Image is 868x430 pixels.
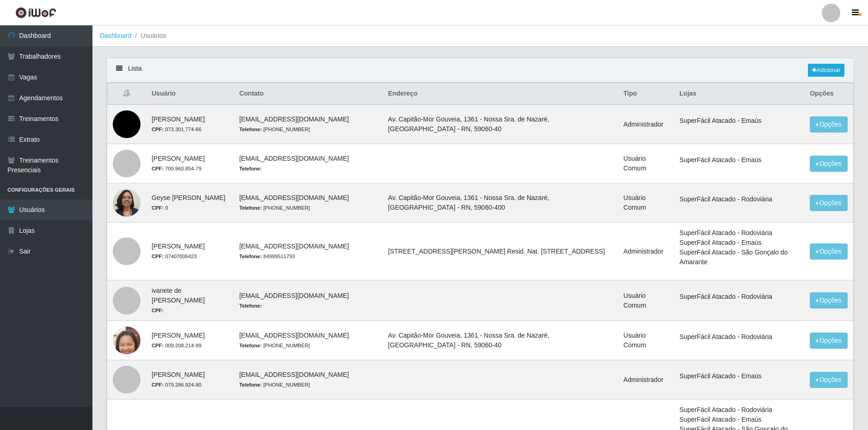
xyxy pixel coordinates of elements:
[679,194,799,204] li: SuperFácil Atacado - Rodoviária
[146,183,234,223] td: Geyse [PERSON_NAME]
[810,292,848,309] button: Opções
[152,343,164,348] strong: CPF:
[239,343,310,348] small: [PHONE_NUMBER]
[146,83,234,105] th: Usuário
[810,243,848,260] button: Opções
[234,280,383,321] td: [EMAIL_ADDRESS][DOMAIN_NAME]
[132,31,166,41] li: Usuários
[674,83,804,105] th: Lojas
[679,415,799,424] li: SuperFácil Atacado - Emaús
[152,343,202,348] small: 009.208.214-99
[234,183,383,223] td: [EMAIL_ADDRESS][DOMAIN_NAME]
[239,343,262,348] strong: Telefone:
[152,308,164,313] strong: CPF:
[152,127,164,132] strong: CPF:
[239,205,310,211] small: [PHONE_NUMBER]
[152,205,168,211] small: 0
[618,321,674,360] td: Usuário Comum
[239,254,262,259] strong: Telefone:
[239,127,310,132] small: [PHONE_NUMBER]
[239,205,262,211] strong: Telefone:
[679,405,799,415] li: SuperFácil Atacado - Rodoviária
[234,360,383,400] td: [EMAIL_ADDRESS][DOMAIN_NAME]
[234,144,383,183] td: [EMAIL_ADDRESS][DOMAIN_NAME]
[152,127,202,132] small: 073.301.774-66
[618,280,674,321] td: Usuário Comum
[679,116,799,126] li: SuperFácil Atacado - Emaús
[679,228,799,238] li: SuperFácil Atacado - Rodoviária
[152,166,164,171] strong: CPF:
[679,332,799,342] li: SuperFácil Atacado - Rodoviária
[146,280,234,321] td: ivanete de [PERSON_NAME]
[679,248,799,267] li: SuperFácil Atacado - São Gonçalo do Amarante
[810,195,848,211] button: Opções
[239,127,262,132] strong: Telefone:
[383,321,618,360] td: Av. Capitão-Mor Gouveia, 1361 - Nossa Sra. de Nazaré, [GEOGRAPHIC_DATA] - RN, 59060-40
[810,372,848,388] button: Opções
[383,104,618,144] td: Av. Capitão-Mor Gouveia, 1361 - Nossa Sra. de Nazaré, [GEOGRAPHIC_DATA] - RN, 59060-40
[234,104,383,144] td: [EMAIL_ADDRESS][DOMAIN_NAME]
[383,183,618,223] td: Av. Capitão-Mor Gouveia, 1361 - Nossa Sra. de Nazaré, [GEOGRAPHIC_DATA] - RN, 59060-400
[808,64,844,77] a: Adicionar
[679,155,799,165] li: SuperFácil Atacado - Emaús
[239,303,262,309] strong: Telefone:
[234,83,383,105] th: Contato
[618,83,674,105] th: Tipo
[152,382,164,388] strong: CPF:
[152,254,164,259] strong: CPF:
[152,254,197,259] small: 07407006423
[15,7,56,18] img: CoreUI Logo
[618,183,674,223] td: Usuário Comum
[810,156,848,172] button: Opções
[146,104,234,144] td: [PERSON_NAME]
[239,382,262,388] strong: Telefone:
[152,205,164,211] strong: CPF:
[146,223,234,280] td: [PERSON_NAME]
[810,333,848,349] button: Opções
[618,104,674,144] td: Administrador
[618,144,674,183] td: Usuário Comum
[107,58,854,83] div: Lista
[146,321,234,360] td: [PERSON_NAME]
[810,116,848,133] button: Opções
[239,382,310,388] small: [PHONE_NUMBER]
[152,166,202,171] small: 700.960.854-79
[679,238,799,248] li: SuperFácil Atacado - Emaús
[383,83,618,105] th: Endereço
[92,25,868,47] nav: breadcrumb
[383,223,618,280] td: [STREET_ADDRESS][PERSON_NAME] Resid. Nat. [STREET_ADDRESS]
[618,360,674,400] td: Administrador
[618,223,674,280] td: Administrador
[239,166,262,171] strong: Telefone:
[152,382,202,388] small: 079.286.924-90
[234,321,383,360] td: [EMAIL_ADDRESS][DOMAIN_NAME]
[234,223,383,280] td: [EMAIL_ADDRESS][DOMAIN_NAME]
[146,144,234,183] td: [PERSON_NAME]
[239,254,295,259] small: 84999511793
[100,32,132,39] a: Dashboard
[679,292,799,302] li: SuperFácil Atacado - Rodoviária
[679,371,799,381] li: SuperFácil Atacado - Emaús
[146,360,234,400] td: [PERSON_NAME]
[804,83,853,105] th: Opções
